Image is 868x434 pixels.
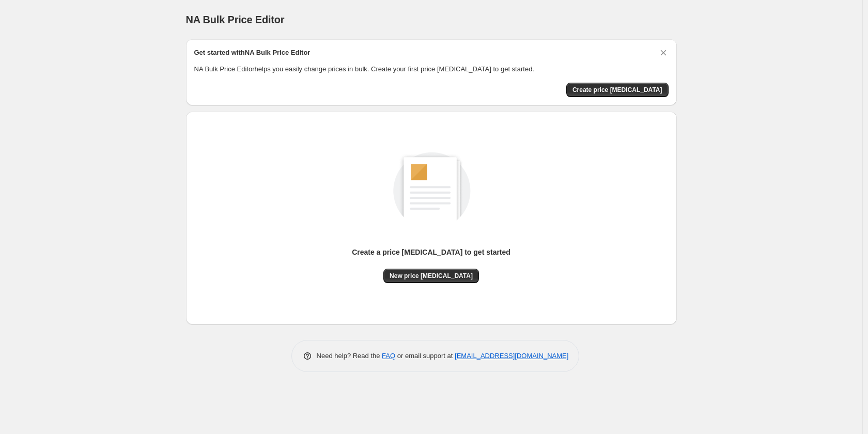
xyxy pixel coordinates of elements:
p: Create a price [MEDICAL_DATA] to get started [352,247,510,257]
h2: Get started with NA Bulk Price Editor [194,48,311,58]
span: Need help? Read the [317,352,382,360]
a: [EMAIL_ADDRESS][DOMAIN_NAME] [455,352,568,360]
span: NA Bulk Price Editor [186,14,285,25]
button: New price [MEDICAL_DATA] [383,269,479,283]
button: Create price change job [566,83,669,97]
p: NA Bulk Price Editor helps you easily change prices in bulk. Create your first price [MEDICAL_DAT... [194,64,669,74]
span: New price [MEDICAL_DATA] [390,272,473,280]
span: Create price [MEDICAL_DATA] [572,86,662,94]
a: FAQ [382,352,395,360]
span: or email support at [395,352,455,360]
button: Dismiss card [658,48,669,58]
